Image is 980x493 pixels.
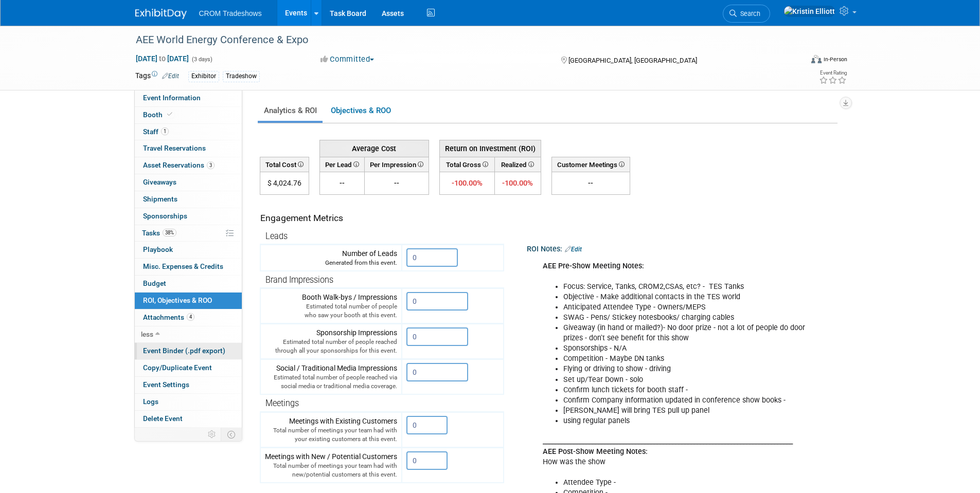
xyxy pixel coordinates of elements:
a: Edit [162,72,179,80]
a: Shipments [135,191,242,208]
a: Delete Event [135,411,242,427]
th: Per Impression [364,157,429,172]
a: Staff1 [135,124,242,140]
span: Event Information [143,94,201,102]
a: Sponsorships [135,208,242,225]
span: Staff [143,127,169,136]
a: Playbook [135,242,242,258]
img: ExhibitDay [135,9,187,19]
span: Logs [143,397,158,406]
span: -- [394,179,399,187]
span: ROI, Objectives & ROO [143,296,212,304]
a: Asset Reservations3 [135,157,242,174]
span: Meetings [265,398,299,408]
th: Per Lead [319,157,364,172]
a: ROI, Objectives & ROO [135,293,242,309]
a: Event Settings [135,377,242,393]
img: Kristin Elliott [783,6,835,17]
div: Social / Traditional Media Impressions [265,363,397,391]
button: Committed [317,54,378,65]
a: Copy/Duplicate Event [135,360,242,376]
span: CROM Tradeshows [199,9,262,17]
div: Total number of meetings your team had with new/potential customers at this event. [265,462,397,479]
span: 1 [161,127,169,135]
a: Booth [135,107,242,123]
li: Set up/Tear Down - solo [563,375,817,385]
div: Total number of meetings your team had with your existing customers at this event. [265,426,397,444]
span: Brand Impressions [265,275,333,285]
div: Number of Leads [265,248,397,267]
span: Event Settings [143,380,189,389]
div: Tradeshow [223,71,260,82]
div: Meetings with New / Potential Customers [265,451,397,479]
span: Event Binder (.pdf export) [143,346,225,355]
span: Misc. Expenses & Credits [143,262,223,270]
li: Attendee Type - [563,478,817,488]
a: Logs [135,394,242,410]
li: Competition - Maybe DN tanks [563,354,817,364]
span: Travel Reservations [143,144,206,152]
th: Average Cost [319,140,429,157]
td: Personalize Event Tab Strip [203,428,221,441]
a: Search [723,5,770,23]
span: Sponsorships [143,212,187,220]
td: Toggle Event Tabs [221,428,242,441]
span: Shipments [143,195,177,203]
a: Objectives & ROO [325,101,397,121]
div: -- [556,178,626,188]
li: Sponsorships - N/A [563,343,817,354]
span: Leads [265,231,288,241]
a: Event Information [135,90,242,106]
td: Tags [135,70,179,82]
span: Booth [143,111,174,119]
div: Event Format [742,53,848,69]
b: AEE Pre-Show Meeting Notes: [543,262,644,281]
div: Booth Walk-bys / Impressions [265,292,397,320]
span: -100.00% [452,178,483,188]
li: Confirm lunch tickets for booth staff - [563,385,817,395]
div: Engagement Metrics [260,212,500,225]
div: Sponsorship Impressions [265,327,397,355]
span: Search [737,10,760,17]
a: Misc. Expenses & Credits [135,259,242,275]
div: Exhibitor [188,71,219,82]
li: using regular panels [563,416,817,426]
th: Return on Investment (ROI) [439,140,541,157]
div: In-Person [823,56,847,63]
li: SWAG - Pens/ Stickey notesbooks/ charging cables [563,313,817,323]
b: _________________________________________________________________________________ AEE Post-Show M... [543,437,793,456]
span: to [157,54,167,63]
div: Meetings with Existing Customers [265,416,397,444]
li: Flying or driving to show - driving [563,364,817,374]
th: Customer Meetings [551,157,630,172]
li: [PERSON_NAME] will bring TES pull up panel [563,406,817,416]
a: Tasks38% [135,225,242,242]
li: Giveaway (in hand or mailed?)- No door prize - not a lot of people do door prizes - don't see ben... [563,323,817,343]
span: Giveaways [143,178,176,186]
span: Attachments [143,313,194,321]
a: Travel Reservations [135,140,242,157]
li: Focus: Service, Tanks, CROM2,CSAs, etc? - TES Tanks [563,282,817,292]
div: AEE World Energy Conference & Expo [132,31,787,49]
span: Playbook [143,245,173,253]
a: less [135,326,242,343]
a: Giveaways [135,174,242,191]
span: Asset Reservations [143,161,215,169]
th: Realized [495,157,541,172]
a: Edit [565,246,582,253]
span: (3 days) [191,56,212,63]
span: 38% [163,229,176,236]
span: less [141,330,153,338]
span: Budget [143,279,166,287]
div: Estimated total number of people reached through all your sponsorships for this event. [265,338,397,355]
a: Analytics & ROI [258,101,323,121]
li: Anticipated Attendee Type - Owners/MEPS [563,302,817,313]
div: Estimated total number of people who saw your booth at this event. [265,302,397,320]
a: Attachments4 [135,309,242,326]
span: 4 [187,313,194,321]
a: Event Binder (.pdf export) [135,343,242,359]
th: Total Gross [439,157,495,172]
span: 3 [207,161,215,169]
div: Event Rating [819,70,847,76]
td: $ 4,024.76 [260,172,309,195]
